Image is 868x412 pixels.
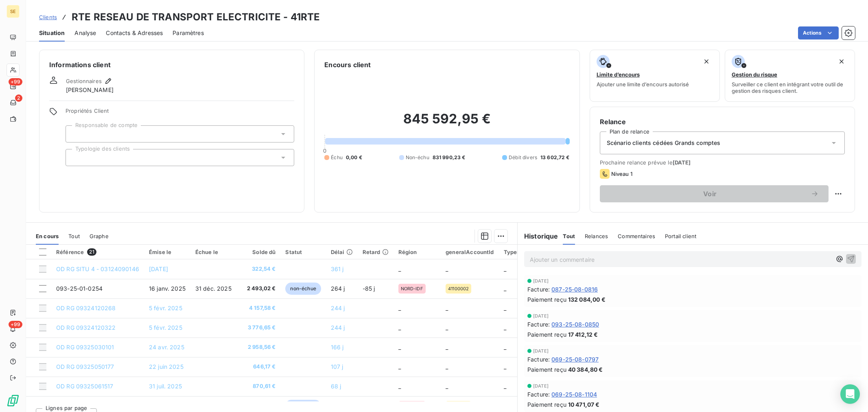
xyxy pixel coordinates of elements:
span: +99 [9,78,22,85]
span: 0 [323,147,326,154]
span: Clients [39,14,57,20]
span: 069-25-08-0797 [551,355,599,364]
input: Ajouter une valeur [72,154,79,161]
span: _ [504,305,506,311]
span: 0,00 € [346,154,362,161]
span: Paiement reçu [527,295,566,304]
span: Ajouter une limite d’encours autorisé [597,81,689,88]
button: Gestion du risqueSurveiller ce client en intégrant votre outil de gestion des risques client. [725,50,855,102]
span: _ [446,265,448,272]
a: Clients [39,13,57,21]
div: Référence [56,248,139,256]
span: Niveau 1 [611,171,632,177]
span: NORD-IDF [401,286,423,291]
span: OD RG SITU 4 - 03124090146 [56,265,139,272]
span: 322,54 € [241,265,276,273]
span: 069-25-08-1104 [551,390,597,399]
div: Délai [331,249,353,255]
span: Relances [585,233,608,239]
span: 2 493,02 € [241,285,276,293]
span: _ [504,363,506,370]
span: [DATE] [673,159,691,166]
span: 166 j [331,344,344,351]
span: _ [398,344,401,351]
span: 10 471,07 € [568,400,600,409]
span: OD RG 09325061517 [56,383,114,390]
span: [DATE] [533,313,549,318]
div: Échue le [195,249,232,255]
span: Commentaires [618,233,655,239]
span: _ [446,363,448,370]
span: _ [446,383,448,390]
span: 4 157,58 € [241,304,276,312]
span: [DATE] [533,348,549,353]
span: 40 384,80 € [568,365,603,374]
span: _ [504,265,506,272]
span: 31 déc. 2025 [195,285,232,292]
span: Paramètres [173,29,204,37]
span: [PERSON_NAME] [66,86,114,94]
span: Tout [563,233,575,239]
span: Situation [39,29,65,37]
span: _ [504,344,506,351]
h3: RTE RESEAU DE TRANSPORT ELECTRICITE - 41RTE [72,10,320,24]
span: _ [504,285,506,292]
span: 41100002 [448,286,469,291]
span: 646,17 € [241,363,276,371]
span: Gestion du risque [732,71,777,78]
span: Facture : [527,320,550,329]
span: _ [504,383,506,390]
span: 5 févr. 2025 [149,324,182,331]
span: 244 j [331,305,345,311]
span: 870,61 € [241,382,276,390]
span: Voir [610,191,811,197]
h6: Relance [600,117,845,127]
span: 16 janv. 2025 [149,285,186,292]
span: _ [398,324,401,331]
span: Non-échu [406,154,429,161]
span: 68 j [331,383,341,390]
span: _ [398,265,401,272]
span: Paiement reçu [527,400,566,409]
span: Débit divers [509,154,537,161]
h6: Encours client [324,60,371,70]
div: Retard [363,249,389,255]
span: [DATE] [533,384,549,388]
span: Paiement reçu [527,330,566,339]
span: -85 j [363,285,375,292]
span: Limite d’encours [597,71,640,78]
span: non-échue [285,400,321,412]
span: Scénario clients cédées Grands comptes [607,139,721,147]
span: OD RG 09324120322 [56,324,116,331]
span: _ [398,383,401,390]
span: non-échue [285,283,321,295]
span: _ [398,305,401,311]
span: _ [504,324,506,331]
span: Propriétés Client [66,107,294,119]
button: Voir [600,185,829,202]
button: Actions [798,26,839,39]
span: Surveiller ce client en intégrant votre outil de gestion des risques client. [732,81,848,94]
span: OD RG 09324120268 [56,305,116,311]
span: 132 084,00 € [568,295,606,304]
h2: 845 592,95 € [324,111,569,135]
span: Tout [68,233,80,239]
button: Limite d’encoursAjouter une limite d’encours autorisé [590,50,720,102]
div: Statut [285,249,321,255]
span: [DATE] [533,278,549,283]
h6: Informations client [49,60,294,70]
img: Logo LeanPay [7,394,20,407]
span: Échu [331,154,343,161]
div: Open Intercom Messenger [840,384,860,404]
span: +99 [9,321,22,328]
span: En cours [36,233,59,239]
div: Région [398,249,436,255]
span: 24 avr. 2025 [149,344,184,351]
span: 2 958,56 € [241,343,276,351]
span: [DATE] [149,265,168,272]
span: 31 juil. 2025 [149,383,182,390]
div: generalAccountId [446,249,494,255]
span: Facture : [527,285,550,294]
span: 107 j [331,363,343,370]
span: _ [398,363,401,370]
